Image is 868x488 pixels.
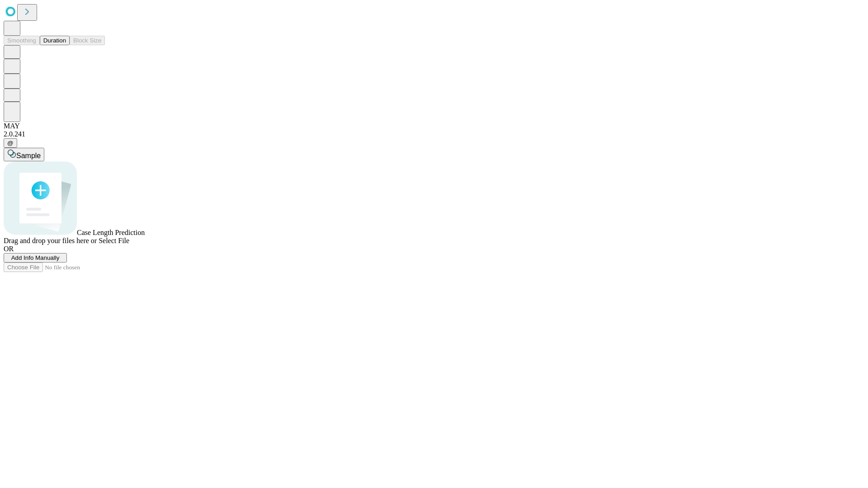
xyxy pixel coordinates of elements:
[4,36,40,45] button: Smoothing
[16,152,41,160] span: Sample
[4,138,17,148] button: @
[4,122,864,130] div: MAY
[77,229,145,236] span: Case Length Prediction
[70,36,105,45] button: Block Size
[4,253,67,263] button: Add Info Manually
[7,140,14,146] span: @
[11,254,60,261] span: Add Info Manually
[4,237,97,244] span: Drag and drop your files here or
[4,148,44,161] button: Sample
[99,237,129,244] span: Select File
[4,245,14,253] span: OR
[4,130,864,138] div: 2.0.241
[40,36,70,45] button: Duration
